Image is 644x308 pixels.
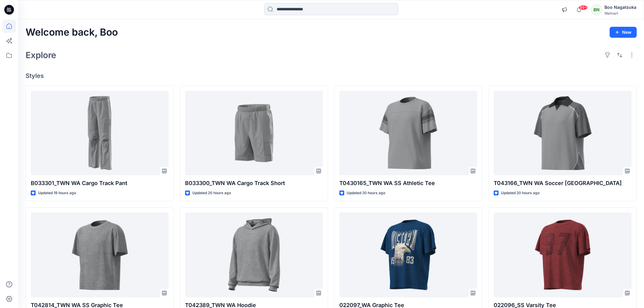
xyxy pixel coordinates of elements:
[591,4,602,15] div: BN
[38,190,76,196] p: Updated 19 hours ago
[579,5,588,10] span: 99+
[604,4,636,11] div: Boo Nagatsuka
[185,179,323,187] p: B033300_TWN WA Cargo Track Short
[192,190,231,196] p: Updated 20 hours ago
[185,91,323,175] a: B033300_TWN WA Cargo Track Short
[604,11,636,16] div: Walmart
[494,179,632,187] p: T043166_TWN WA Soccer [GEOGRAPHIC_DATA]
[501,190,540,196] p: Updated 20 hours ago
[26,72,637,79] h4: Styles
[31,91,169,175] a: B033301_TWN WA Cargo Track Pant
[339,179,477,187] p: T0430165_TWN WA SS Athletic Tee
[185,212,323,297] a: T042389_TWN WA Hoodie
[610,27,637,38] button: New
[494,91,632,175] a: T043166_TWN WA Soccer Jersey
[347,190,385,196] p: Updated 20 hours ago
[26,27,118,38] h2: Welcome back, Boo
[26,50,56,60] h2: Explore
[31,179,169,187] p: B033301_TWN WA Cargo Track Pant
[494,212,632,297] a: 022096_SS Varsity Tee
[339,212,477,297] a: 022097_WA Graphic Tee
[339,91,477,175] a: T0430165_TWN WA SS Athletic Tee
[31,212,169,297] a: T042814_TWN WA SS Graphic Tee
